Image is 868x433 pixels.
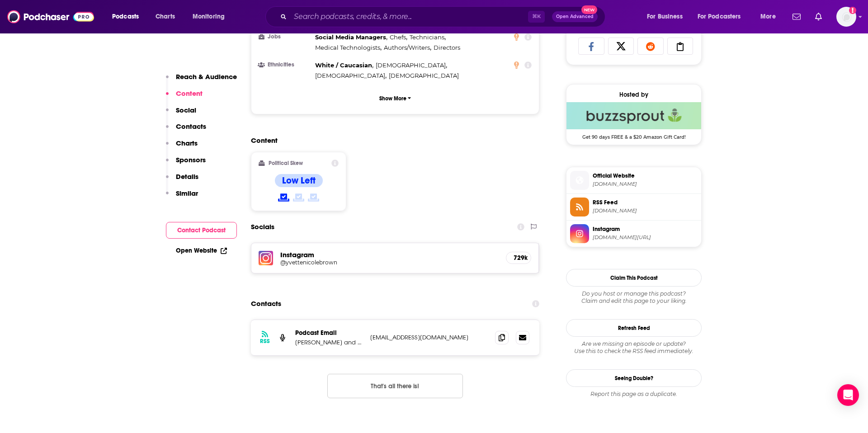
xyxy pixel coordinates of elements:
button: open menu [106,9,151,24]
div: Search podcasts, credits, & more... [274,6,614,27]
a: Seeing Double? [566,369,702,387]
p: Content [176,89,203,98]
button: Open AdvancedNew [552,11,598,22]
p: Reach & Audience [176,72,237,81]
img: User Profile [836,7,856,27]
div: Open Intercom Messenger [837,384,859,406]
svg: Add a profile image [849,7,856,14]
span: Technicians [410,33,444,41]
div: Claim and edit this page to your liking. [566,290,702,305]
span: Chefs [390,33,406,41]
p: [EMAIL_ADDRESS][DOMAIN_NAME] [370,334,488,341]
span: , [390,32,407,42]
button: Similar [166,189,198,206]
button: Social [166,106,196,122]
button: Show More [259,90,532,107]
h3: Ethnicities [259,62,311,68]
p: Contacts [176,122,206,131]
button: Show profile menu [836,7,856,27]
div: Hosted by [566,91,701,99]
span: buzzsprout.com [593,181,698,188]
h5: 729k [514,254,524,262]
h3: Jobs [259,34,311,40]
button: Reach & Audience [166,72,237,89]
span: feeds.buzzsprout.com [593,207,698,214]
span: ⌘ K [528,11,545,23]
span: RSS Feed [593,198,698,207]
span: [DEMOGRAPHIC_DATA] [389,72,459,79]
span: Medical Technologists [315,44,380,51]
span: Official Website [593,172,698,180]
span: Instagram [593,225,698,233]
p: Social [176,106,196,114]
button: open menu [692,9,754,24]
span: [DEMOGRAPHIC_DATA] [315,72,385,79]
a: Official Website[DOMAIN_NAME] [570,171,698,190]
span: , [315,42,382,53]
span: , [315,32,387,42]
a: Show notifications dropdown [789,9,804,24]
p: [PERSON_NAME] and [PERSON_NAME] [295,339,363,346]
span: [DEMOGRAPHIC_DATA] [376,61,446,69]
button: Charts [166,139,198,155]
span: Directors [434,44,460,51]
button: Contact Podcast [166,222,237,239]
span: Authors/Writers [384,44,430,51]
a: Share on Reddit [637,38,664,55]
img: iconImage [259,251,273,265]
img: Podchaser - Follow, Share and Rate Podcasts [7,8,94,25]
button: open menu [754,9,787,24]
button: Contacts [166,122,206,139]
input: Search podcasts, credits, & more... [290,9,528,24]
p: Sponsors [176,155,206,164]
span: instagram.com/yvettenicolebrown [593,234,698,241]
h4: Low Left [282,175,316,186]
span: Charts [156,10,175,23]
span: , [384,42,431,53]
h2: Contacts [251,295,281,312]
img: Buzzsprout Deal: Get 90 days FREE & a $20 Amazon Gift Card! [566,102,701,129]
p: Similar [176,189,198,198]
a: Copy Link [667,38,693,55]
span: Social Media Managers [315,33,386,41]
a: Share on Facebook [578,38,604,55]
p: Details [176,172,198,181]
span: More [760,10,776,23]
button: Details [166,172,198,189]
span: Monitoring [193,10,225,23]
span: Open Advanced [556,14,594,19]
div: Are we missing an episode or update? Use this to check the RSS feed immediately. [566,340,702,355]
span: New [581,5,598,14]
span: , [315,71,387,81]
span: For Business [647,10,683,23]
span: , [410,32,446,42]
span: Get 90 days FREE & a $20 Amazon Gift Card! [566,129,701,140]
a: Share on X/Twitter [608,38,634,55]
button: Content [166,89,203,106]
button: open menu [186,9,236,24]
a: Charts [150,9,180,24]
p: Podcast Email [295,329,363,337]
button: Nothing here. [327,374,463,398]
a: Show notifications dropdown [811,9,826,24]
a: Instagram[DOMAIN_NAME][URL] [570,224,698,243]
span: Podcasts [112,10,139,23]
h5: Instagram [280,250,499,259]
span: For Podcasters [698,10,741,23]
a: @yvettenicolebrown [280,259,499,266]
a: Buzzsprout Deal: Get 90 days FREE & a $20 Amazon Gift Card! [566,102,701,139]
h2: Political Skew [269,160,303,166]
h5: @yvettenicolebrown [280,259,425,266]
h2: Content [251,136,532,145]
a: Open Website [176,247,227,254]
button: Claim This Podcast [566,269,702,287]
button: Refresh Feed [566,319,702,337]
span: , [315,60,373,71]
p: Charts [176,139,198,147]
h3: RSS [260,338,270,345]
p: Show More [379,95,406,102]
span: Do you host or manage this podcast? [566,290,702,297]
button: open menu [641,9,694,24]
div: Report this page as a duplicate. [566,391,702,398]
